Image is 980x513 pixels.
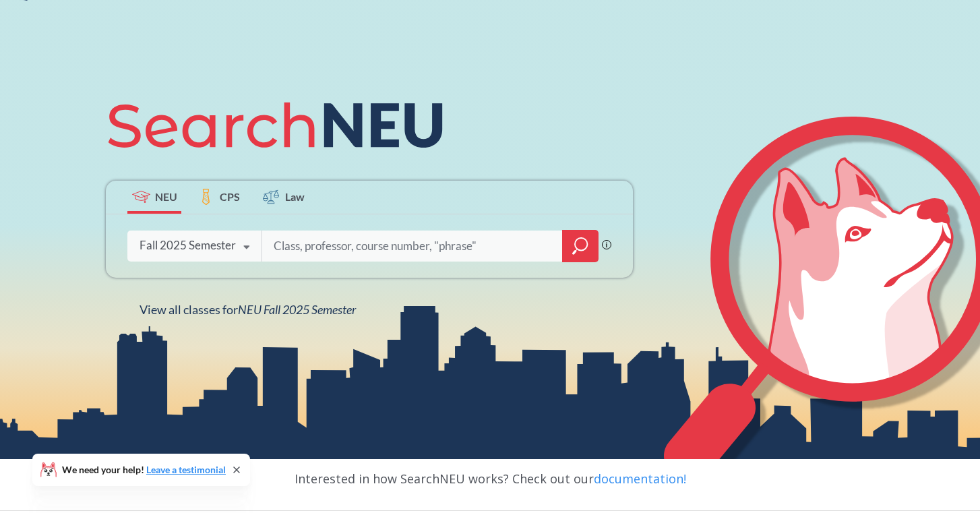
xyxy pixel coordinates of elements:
[140,302,356,317] span: View all classes for
[140,238,236,253] div: Fall 2025 Semester
[155,189,177,204] span: NEU
[572,237,588,255] svg: magnifying glass
[238,302,356,317] span: NEU Fall 2025 Semester
[594,471,686,487] a: documentation!
[272,232,553,260] input: Class, professor, course number, "phrase"
[285,189,305,204] span: Law
[562,230,599,262] div: magnifying glass
[220,189,240,204] span: CPS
